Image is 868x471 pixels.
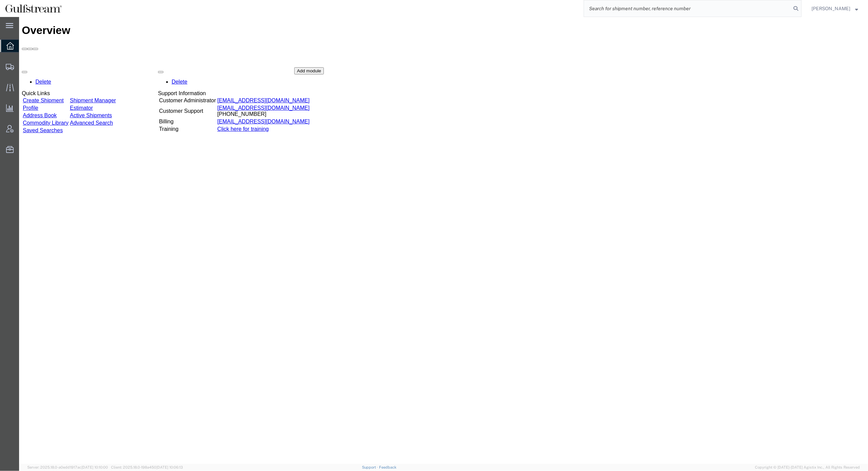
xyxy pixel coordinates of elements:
img: logo [5,3,62,14]
td: Billing [140,101,197,108]
span: [DATE] 10:10:00 [81,465,108,469]
a: Active Shipments [51,95,93,101]
a: [EMAIL_ADDRESS][DOMAIN_NAME] [198,102,290,107]
a: [EMAIL_ADDRESS][DOMAIN_NAME] [198,88,290,94]
span: Server: 2025.18.0-a0edd1917ac [27,465,108,469]
a: Click here for training [198,109,250,115]
td: [PHONE_NUMBER] [198,88,291,101]
span: Copyright © [DATE]-[DATE] Agistix Inc., All Rights Reserved [755,465,860,470]
td: Customer Administrator [140,80,197,87]
a: Profile [4,88,19,94]
div: Support Information [139,73,291,80]
td: Training [140,109,197,116]
a: Advanced Search [51,103,94,109]
button: [PERSON_NAME] [811,4,858,13]
input: Search for shipment number, reference number [584,0,791,17]
a: Feedback [379,465,396,469]
span: Client: 2025.18.0-198a450 [111,465,183,469]
button: Add module [275,50,305,57]
span: [DATE] 10:06:13 [156,465,183,469]
a: Shipment Manager [51,81,97,86]
td: Customer Support [140,88,197,101]
a: Commodity Library [4,103,49,109]
a: Estimator [51,88,74,94]
a: Delete [153,62,168,68]
a: Address Book [4,95,38,101]
a: [EMAIL_ADDRESS][DOMAIN_NAME] [198,81,290,86]
span: Carrie Black [811,5,850,12]
a: Support [362,465,379,469]
iframe: FS Legacy Container [19,17,868,464]
a: Saved Searches [4,110,44,116]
